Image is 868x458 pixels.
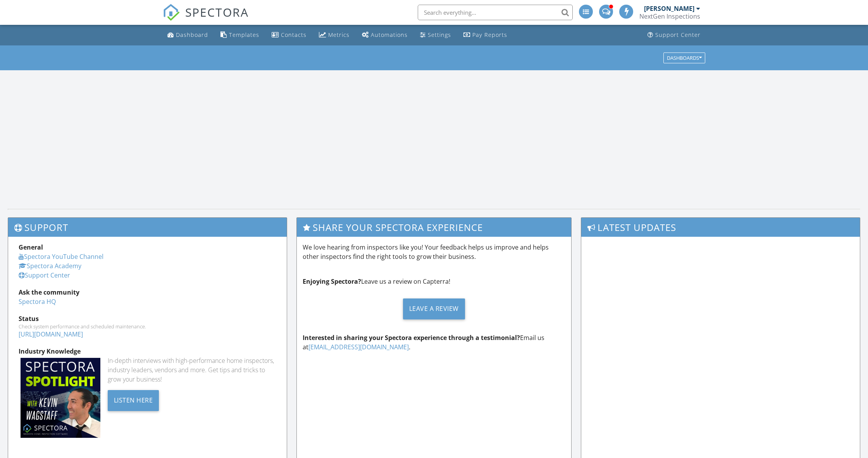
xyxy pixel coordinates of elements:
img: The Best Home Inspection Software - Spectora [163,4,180,21]
div: Check system performance and scheduled maintenance. [19,323,276,330]
a: Support Center [644,28,704,42]
div: Settings [428,31,451,38]
a: Listen Here [108,396,159,404]
h3: Latest Updates [581,218,860,237]
img: Spectoraspolightmain [21,358,100,438]
a: Metrics [316,28,353,42]
a: Pay Reports [460,28,510,42]
strong: Interested in sharing your Spectora experience through a testimonial? [303,333,520,342]
div: NextGen Inspections [639,12,700,20]
span: SPECTORA [185,4,249,20]
div: Support Center [655,31,701,38]
a: [URL][DOMAIN_NAME] [19,330,83,338]
a: Support Center [19,271,70,279]
h3: Support [8,218,287,237]
div: In-depth interviews with high-performance home inspectors, industry leaders, vendors and more. Ge... [108,356,277,384]
div: Contacts [281,31,307,38]
a: Automations (Advanced) [359,28,411,42]
p: Email us at . [303,333,565,352]
a: SPECTORA [163,10,249,27]
a: Dashboard [164,28,211,42]
a: Leave a Review [303,292,565,325]
div: Templates [229,31,259,38]
div: Ask the community [19,288,276,297]
div: Metrics [328,31,350,38]
div: Industry Knowledge [19,347,276,356]
div: [PERSON_NAME] [644,5,694,12]
a: Templates [217,28,262,42]
div: Automations [371,31,408,38]
div: Pay Reports [472,31,507,38]
div: Listen Here [108,390,159,411]
p: We love hearing from inspectors like you! Your feedback helps us improve and helps other inspecto... [303,243,565,261]
a: Spectora HQ [19,297,56,306]
a: Spectora YouTube Channel [19,252,103,261]
div: Dashboards [667,55,702,61]
div: Status [19,314,276,323]
h3: Share Your Spectora Experience [297,218,571,237]
a: [EMAIL_ADDRESS][DOMAIN_NAME] [308,343,409,351]
a: Contacts [269,28,310,42]
a: Spectora Academy [19,262,81,270]
strong: Enjoying Spectora? [303,277,361,286]
input: Search everything... [418,5,573,20]
strong: General [19,243,43,252]
div: Leave a Review [403,298,465,319]
button: Dashboards [663,52,705,63]
p: Leave us a review on Capterra! [303,277,565,286]
div: Dashboard [176,31,208,38]
a: Settings [417,28,454,42]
